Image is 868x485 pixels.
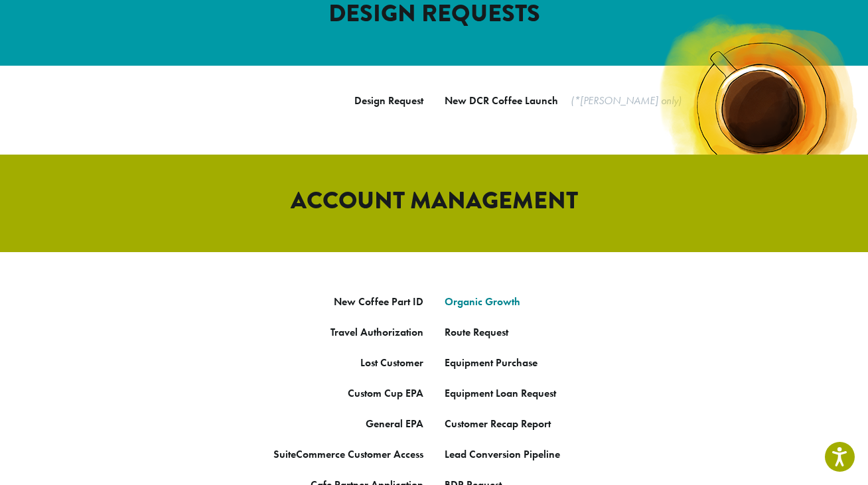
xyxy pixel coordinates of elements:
a: New DCR Coffee Launch [445,94,558,107]
a: Custom Cup EPA [348,386,423,400]
em: (*[PERSON_NAME] only) [571,94,682,107]
a: Lost Customer [360,356,423,370]
a: Route Request [445,325,508,339]
a: Lead Conversion Pipeline [445,447,560,461]
a: Organic Growth [445,295,520,309]
a: Design Request [354,94,423,107]
a: Travel Authorization [330,325,423,339]
a: Customer Recap Report [445,417,551,431]
a: Equipment Loan Request [445,386,556,400]
a: se [528,356,538,370]
h2: ACCOUNT MANAGEMENT [56,186,812,215]
a: General EPA [366,417,423,431]
a: SuiteCommerce Customer Access [273,447,423,461]
a: Equipment Purcha [445,356,528,370]
a: New Coffee Part ID [334,295,423,309]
